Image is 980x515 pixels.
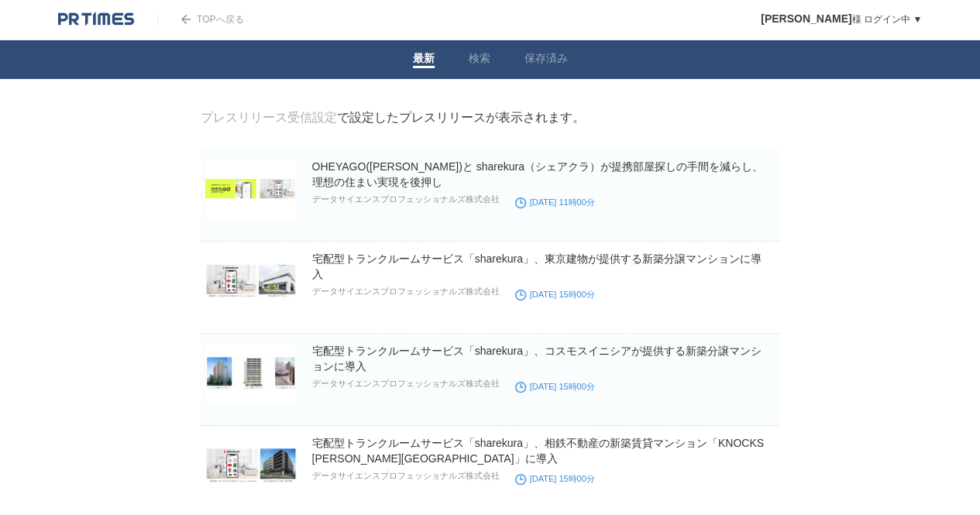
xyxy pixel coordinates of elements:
[515,474,595,483] time: [DATE] 15時00分
[205,251,297,311] img: 宅配型トランクルームサービス「sharekura」、東京建物が提供する新築分譲マンションに導入
[205,343,297,403] img: 宅配型トランクルームサービス「sharekura」、コスモスイニシアが提供する新築分譲マンションに導入
[312,252,762,280] a: 宅配型トランクルームサービス「sharekura」、東京建物が提供する新築分譲マンションに導入
[58,12,134,27] img: logo.png
[469,52,490,68] a: 検索
[761,12,851,25] span: [PERSON_NAME]
[515,382,595,391] time: [DATE] 15時00分
[515,290,595,299] time: [DATE] 15時00分
[201,111,337,124] a: プレスリリース受信設定
[312,378,500,390] p: データサイエンスプロフェッショナルズ株式会社
[205,435,297,496] img: 宅配型トランクルームサービス「sharekura」、相鉄不動産の新築賃貸マンション「KNOCKS横浜弥生台」に導入
[761,14,922,25] a: [PERSON_NAME]様 ログイン中 ▼
[312,437,764,465] a: 宅配型トランクルームサービス「sharekura」、相鉄不動産の新築賃貸マンション「KNOCKS[PERSON_NAME][GEOGRAPHIC_DATA]」に導入
[312,160,763,188] a: OHEYAGO([PERSON_NAME])と sharekura（シェアクラ）が提携部屋探しの手間を減らし、理想の住まい実現を後押し
[181,15,191,24] img: arrow.png
[205,159,297,219] img: OHEYAGO(オヘヤゴー)と sharekura（シェアクラ）が提携部屋探しの手間を減らし、理想の住まい実現を後押し
[413,52,435,68] a: 最新
[201,110,585,126] div: で設定したプレスリリースが表示されます。
[312,194,500,205] p: データサイエンスプロフェッショナルズ株式会社
[312,286,500,297] p: データサイエンスプロフェッショナルズ株式会社
[524,52,568,68] a: 保存済み
[157,14,243,25] a: TOPへ戻る
[515,197,595,207] time: [DATE] 11時00分
[312,470,500,482] p: データサイエンスプロフェッショナルズ株式会社
[312,345,762,373] a: 宅配型トランクルームサービス「sharekura」、コスモスイニシアが提供する新築分譲マンションに導入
